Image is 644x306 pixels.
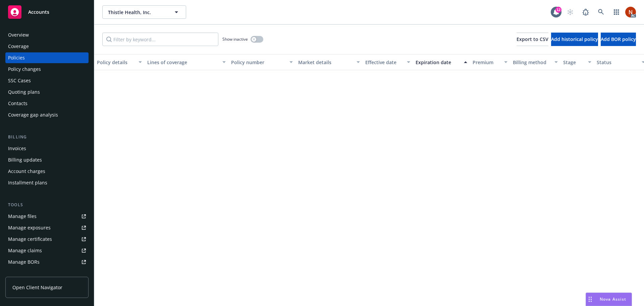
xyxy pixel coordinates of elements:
[102,5,186,19] button: Thistle Health, Inc.
[8,87,40,97] div: Quoting plans
[579,5,592,19] a: Report a Bug
[5,75,89,86] a: SSC Cases
[8,155,42,165] div: Billing updates
[551,36,598,42] span: Add historical policy
[102,33,218,46] input: Filter by keyword...
[517,36,548,42] span: Export to CSV
[560,54,594,70] button: Stage
[8,110,58,120] div: Coverage gap analysis
[97,59,135,66] div: Policy details
[5,98,89,109] a: Contacts
[563,59,584,66] div: Stage
[8,234,52,245] div: Manage certificates
[610,5,623,19] a: Switch app
[5,41,89,52] a: Coverage
[5,211,89,222] a: Manage files
[5,234,89,245] a: Manage certificates
[8,222,51,233] div: Manage exposures
[8,166,45,177] div: Account charges
[594,5,608,19] a: Search
[231,59,285,66] div: Policy number
[517,33,548,46] button: Export to CSV
[5,177,89,188] a: Installment plans
[5,268,89,279] a: Summary of insurance
[5,166,89,177] a: Account charges
[12,284,62,291] span: Open Client Navigator
[222,36,248,42] span: Show inactive
[625,7,636,17] img: photo
[586,293,594,306] div: Drag to move
[5,257,89,267] a: Manage BORs
[8,268,59,279] div: Summary of insurance
[8,177,47,188] div: Installment plans
[5,52,89,63] a: Policies
[600,296,626,302] span: Nova Assist
[8,30,29,40] div: Overview
[473,59,500,66] div: Premium
[8,211,37,222] div: Manage files
[413,54,470,70] button: Expiration date
[147,59,218,66] div: Lines of coverage
[8,98,28,109] div: Contacts
[563,5,577,19] a: Start snowing
[510,54,560,70] button: Billing method
[5,87,89,97] a: Quoting plans
[8,41,29,52] div: Coverage
[5,222,89,233] a: Manage exposures
[5,64,89,75] a: Policy changes
[601,36,636,42] span: Add BOR policy
[296,54,363,70] button: Market details
[555,7,561,13] div: 12
[601,33,636,46] button: Add BOR policy
[551,33,598,46] button: Add historical policy
[108,9,166,16] span: Thistle Health, Inc.
[513,59,550,66] div: Billing method
[416,59,460,66] div: Expiration date
[5,3,89,21] a: Accounts
[228,54,296,70] button: Policy number
[5,30,89,40] a: Overview
[5,245,89,256] a: Manage claims
[5,143,89,154] a: Invoices
[94,54,145,70] button: Policy details
[5,134,89,140] div: Billing
[5,202,89,208] div: Tools
[5,110,89,120] a: Coverage gap analysis
[363,54,413,70] button: Effective date
[8,245,42,256] div: Manage claims
[470,54,510,70] button: Premium
[298,59,353,66] div: Market details
[8,257,40,267] div: Manage BORs
[365,59,403,66] div: Effective date
[8,64,41,75] div: Policy changes
[8,52,25,63] div: Policies
[8,143,26,154] div: Invoices
[8,75,31,86] div: SSC Cases
[586,293,632,306] button: Nova Assist
[145,54,228,70] button: Lines of coverage
[28,9,49,15] span: Accounts
[5,155,89,165] a: Billing updates
[597,59,638,66] div: Status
